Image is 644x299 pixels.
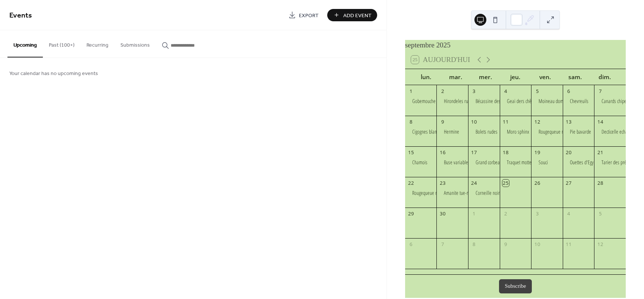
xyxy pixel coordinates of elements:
div: 8 [471,241,477,248]
div: 11 [502,118,509,125]
div: 28 [597,180,604,186]
a: Export [283,9,324,21]
div: Bolets rudes [468,128,500,136]
div: Canards chipeaux [594,97,626,105]
div: Pie bavarde [563,128,594,136]
span: Export [299,12,319,19]
div: 15 [408,149,414,156]
div: dim. [590,69,620,85]
div: Cigognes blanches [405,128,437,136]
span: Add Event [343,12,372,19]
button: Add Event [327,9,377,21]
div: Grand corbeau [476,159,502,166]
div: 17 [471,149,477,156]
div: 7 [597,88,604,94]
div: Chevreuils [563,97,594,105]
button: Subscribe [499,279,532,293]
div: Ouettes d'Egypte [563,159,594,166]
div: 8 [408,118,414,125]
div: 11 [565,241,572,248]
div: 22 [408,180,414,186]
div: 25 [502,180,509,186]
div: 12 [534,118,540,125]
div: 4 [502,88,509,94]
div: Souci [531,159,563,166]
div: Pie bavarde [570,128,591,136]
div: jeu. [501,69,530,85]
div: Cigognes blanches [412,128,445,136]
div: 10 [471,118,477,125]
div: sam. [560,69,590,85]
div: Gobemouche noir [412,97,444,105]
div: Souci [539,159,548,166]
div: 2 [502,211,509,217]
div: Tarier des prés [602,159,628,166]
div: Traquet motteux [500,159,531,166]
div: 3 [534,211,540,217]
span: Your calendar has no upcoming events [9,70,98,78]
div: Rougequeue noir [531,128,563,136]
div: 12 [597,241,604,248]
div: Corneille noire [468,189,500,197]
div: Bolets rudes [476,128,498,136]
div: mer. [471,69,501,85]
div: Geai ders chênes [507,97,538,105]
div: 26 [534,180,540,186]
div: Rougequeue noir [412,189,442,197]
div: 14 [597,118,604,125]
div: 3 [471,88,477,94]
div: 1 [408,88,414,94]
div: Geai ders chênes [500,97,531,105]
div: Gobemouche noir [405,97,437,105]
div: Hirondeles rustiques [444,97,481,105]
div: 6 [408,241,414,248]
div: 27 [565,180,572,186]
div: 5 [534,88,540,94]
div: Corneille noire [476,189,502,197]
div: Moro sphinx [507,128,529,136]
button: Submissions [114,30,156,57]
div: 1 [471,211,477,217]
div: Amanite tue-mouches [444,189,482,197]
div: 2 [439,88,446,94]
div: 30 [439,211,446,217]
div: Amanite tue-mouches [436,189,468,197]
div: Chamois [405,159,437,166]
div: Bécassine des marais [476,97,514,105]
div: 23 [439,180,446,186]
div: Traquet motteux [507,159,536,166]
div: Moineau domestique [531,97,563,105]
div: Tarier des prés [594,159,626,166]
div: Rougequeue noir [539,128,569,136]
div: 7 [439,241,446,248]
div: Rougequeue noir [405,189,437,197]
div: lun. [411,69,441,85]
div: Canards chipeaux [602,97,633,105]
div: Chevreuils [570,97,588,105]
div: Chamois [412,159,427,166]
div: 6 [565,88,572,94]
div: ven. [530,69,560,85]
div: mar. [441,69,471,85]
div: Decticelle echassière [594,128,626,136]
div: 13 [565,118,572,125]
button: Upcoming [7,30,43,57]
div: Moro sphinx [500,128,531,136]
span: Events [9,8,32,23]
div: 16 [439,149,446,156]
div: 20 [565,149,572,156]
div: Hirondeles rustiques [436,97,468,105]
div: 4 [565,211,572,217]
div: 24 [471,180,477,186]
div: Ouettes d'Egypte [570,159,599,166]
div: 19 [534,149,540,156]
div: Hermine [436,128,468,136]
div: 5 [597,211,604,217]
div: Moineau domestique [539,97,577,105]
div: Hermine [444,128,459,136]
div: 29 [408,211,414,217]
div: Decticelle echassière [602,128,638,136]
div: 21 [597,149,604,156]
div: Bécassine des marais [468,97,500,105]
